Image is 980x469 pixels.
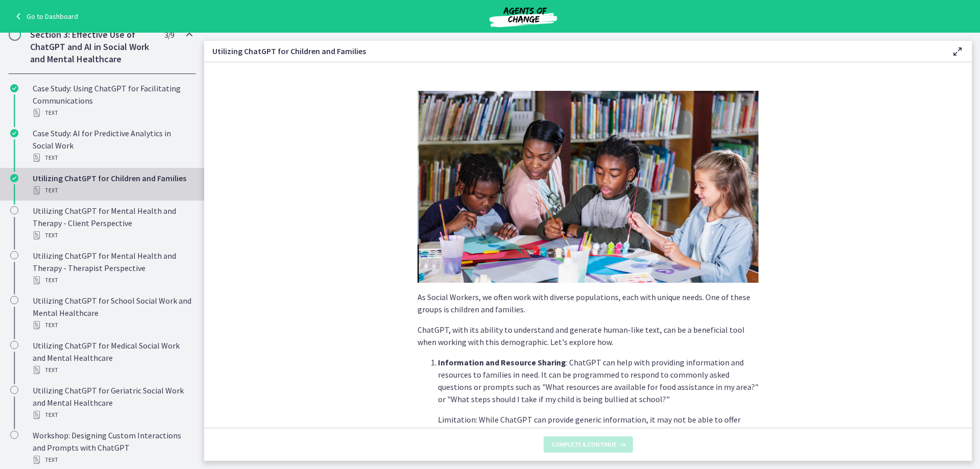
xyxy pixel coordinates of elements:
div: Utilizing ChatGPT for Children and Families [33,172,192,196]
div: Text [33,364,192,376]
div: Utilizing ChatGPT for School Social Work and Mental Healthcare [33,294,192,331]
div: Text [33,107,192,119]
p: : ChatGPT can help with providing information and resources to families in need. It can be progra... [438,356,758,405]
i: Completed [10,84,18,92]
div: Case Study: AI for Predictive Analytics in Social Work [33,127,192,164]
i: Completed [10,129,18,137]
p: ChatGPT, with its ability to understand and generate human-like text, can be a beneficial tool wh... [418,324,758,348]
span: 3 / 9 [164,29,174,41]
strong: Information and Resource Sharing [438,357,566,367]
div: Utilizing ChatGPT for Geriatric Social Work and Mental Healthcare [33,384,192,421]
h2: Section 3: Effective Use of ChatGPT and AI in Social Work and Mental Healthcare [30,29,155,65]
img: Agents of Change [462,4,584,29]
div: Text [33,454,192,466]
div: Text [33,229,192,241]
div: Text [33,409,192,421]
div: Utilizing ChatGPT for Mental Health and Therapy - Therapist Perspective [33,250,192,286]
div: Text [33,152,192,164]
div: Case Study: Using ChatGPT for Facilitating Communications [33,82,192,119]
p: Limitation: While ChatGPT can provide generic information, it may not be able to offer specific a... [438,413,758,450]
div: Text [33,319,192,331]
h3: Utilizing ChatGPT for Children and Families [212,45,935,57]
div: Utilizing ChatGPT for Mental Health and Therapy - Client Perspective [33,205,192,241]
div: Text [33,274,192,286]
div: Workshop: Designing Custom Interactions and Prompts with ChatGPT [33,429,192,466]
a: Go to Dashboard [12,10,78,22]
img: Slides_for_Title_Slides_for_ChatGPT_and_AI_for_Social_Work_%286%29.png [418,91,758,283]
p: As Social Workers, we often work with diverse populations, each with unique needs. One of these g... [418,291,758,315]
button: Complete & continue [544,436,633,453]
div: Utilizing ChatGPT for Medical Social Work and Mental Healthcare [33,339,192,376]
div: Text [33,184,192,196]
span: Complete & continue [552,440,617,449]
i: Completed [10,174,18,182]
